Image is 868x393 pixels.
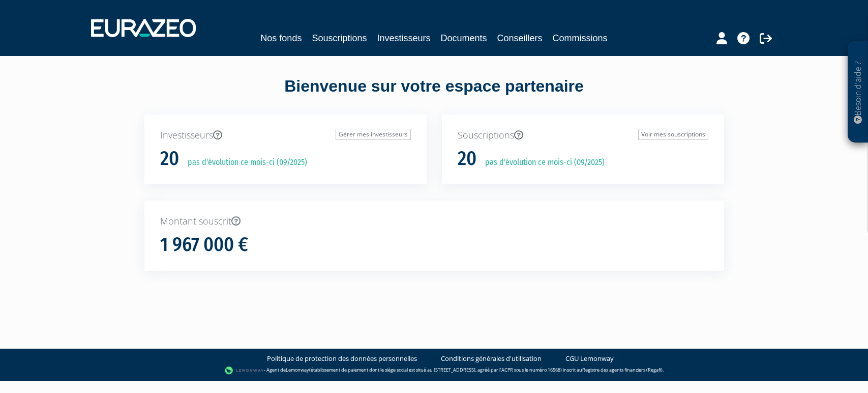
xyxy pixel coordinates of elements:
[160,129,411,142] p: Investisseurs
[312,31,367,45] a: Souscriptions
[478,157,605,169] p: pas d'évolution ce mois-ci (09/2025)
[160,234,248,256] h1: 1 967 000 €
[441,31,487,45] a: Documents
[267,354,417,363] a: Politique de protection des données personnelles
[137,75,732,115] div: Bienvenue sur votre espace partenaire
[441,354,542,363] a: Conditions générales d'utilisation
[497,31,543,45] a: Conseillers
[377,31,430,45] a: Investisseurs
[260,31,302,45] a: Nos fonds
[458,129,708,142] p: Souscriptions
[286,367,309,373] a: Lemonway
[160,215,708,228] p: Montant souscrit
[336,129,411,140] a: Gérer mes investisseurs
[91,19,196,37] img: 1732889491-logotype_eurazeo_blanc_rvb.png
[638,129,708,140] a: Voir mes souscriptions
[852,46,864,138] p: Besoin d'aide ?
[181,157,307,169] p: pas d'évolution ce mois-ci (09/2025)
[160,148,179,170] h1: 20
[458,148,476,170] h1: 20
[553,31,608,45] a: Commissions
[582,367,663,373] a: Registre des agents financiers (Regafi)
[225,366,264,376] img: logo-lemonway.png
[565,354,614,363] a: CGU Lemonway
[10,366,858,376] div: - Agent de (établissement de paiement dont le siège social est situé au [STREET_ADDRESS], agréé p...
